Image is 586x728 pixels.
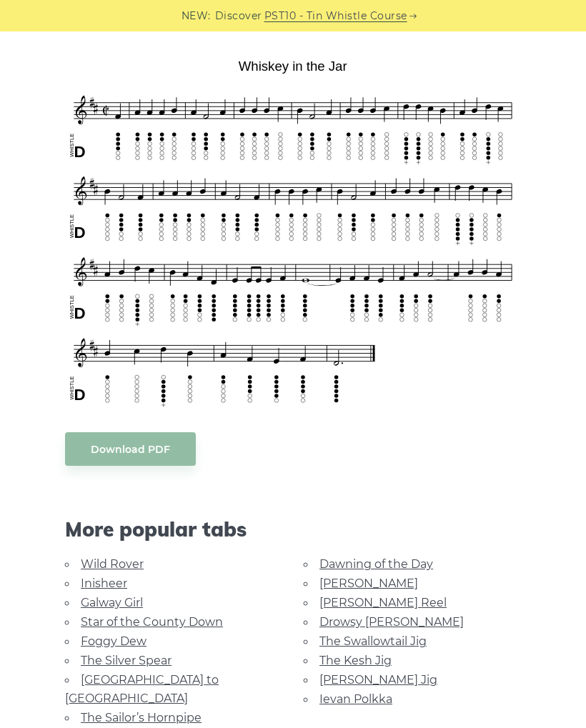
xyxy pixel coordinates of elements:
[319,634,427,648] a: The Swallowtail Jig
[81,577,127,590] a: Inisheer
[65,517,521,542] span: More popular tabs
[319,692,392,706] a: Ievan Polkka
[81,654,172,667] a: The Silver Spear
[65,673,219,705] a: [GEOGRAPHIC_DATA] to [GEOGRAPHIC_DATA]
[319,615,464,629] a: Drowsy [PERSON_NAME]
[81,711,202,724] a: The Sailor’s Hornpipe
[319,654,392,667] a: The Kesh Jig
[319,596,447,609] a: [PERSON_NAME] Reel
[65,432,196,466] a: Download PDF
[81,596,143,609] a: Galway Girl
[81,615,223,629] a: Star of the County Down
[81,557,144,571] a: Wild Rover
[215,8,262,24] span: Discover
[319,557,433,571] a: Dawning of the Day
[319,673,437,687] a: [PERSON_NAME] Jig
[319,577,418,590] a: [PERSON_NAME]
[65,54,521,411] img: Whiskey in the Jar Tin Whistle Tab & Sheet Music
[81,634,146,648] a: Foggy Dew
[182,8,211,24] span: NEW:
[264,8,407,24] a: PST10 - Tin Whistle Course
